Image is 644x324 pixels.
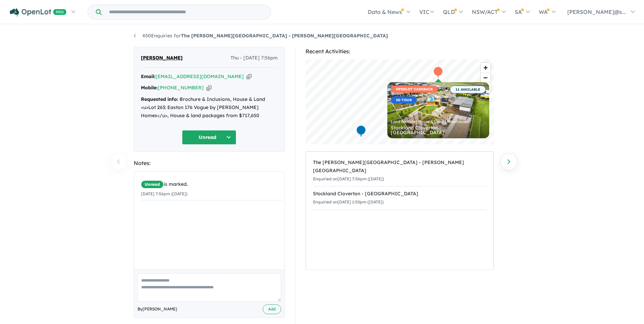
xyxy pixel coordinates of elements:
[141,191,187,196] small: [DATE] 7:56pm ([DATE])
[134,33,388,39] a: 450Enquiries forThe [PERSON_NAME][GEOGRAPHIC_DATA] - [PERSON_NAME][GEOGRAPHIC_DATA]
[206,84,211,91] button: Copy
[567,8,626,15] span: [PERSON_NAME]@s...
[141,180,283,188] div: is marked.
[313,199,384,204] small: Enquiried on [DATE] 1:50pm ([DATE])
[306,47,494,56] div: Recent Activities:
[141,85,158,91] strong: Mobile:
[313,155,486,186] a: The [PERSON_NAME][GEOGRAPHIC_DATA] - [PERSON_NAME][GEOGRAPHIC_DATA]Enquiried on[DATE] 7:56pm ([DA...
[103,5,270,19] input: Try estate name, suburb, builder or developer
[313,186,486,210] a: Stockland Cloverton - [GEOGRAPHIC_DATA]Enquiried on[DATE] 1:50pm ([DATE])
[306,59,494,144] canvas: Map
[134,159,285,168] div: Notes:
[141,180,164,188] span: Unread
[182,130,236,145] button: Unread
[141,73,155,79] strong: Email:
[391,125,486,135] div: Stockland Cloverton - [GEOGRAPHIC_DATA]
[481,73,491,83] span: Zoom out
[246,73,252,80] button: Copy
[391,96,417,104] span: 3D TOUR
[141,54,183,62] span: [PERSON_NAME]
[10,8,67,17] img: Openlot PRO Logo White
[263,304,281,314] button: Add
[155,73,244,79] a: [EMAIL_ADDRESS][DOMAIN_NAME]
[387,82,489,138] a: OPENLOT CASHBACK3D TOUR 11 AVAILABLE Land for Sale | House & Land | Townhouses Stockland Cloverto...
[141,96,178,102] strong: Requested info:
[433,66,443,79] div: Map marker
[313,176,384,181] small: Enquiried on [DATE] 7:56pm ([DATE])
[391,86,438,93] span: OPENLOT CASHBACK
[134,32,511,40] nav: breadcrumb
[181,33,388,39] strong: The [PERSON_NAME][GEOGRAPHIC_DATA] - [PERSON_NAME][GEOGRAPHIC_DATA]
[481,63,491,73] button: Zoom in
[158,85,204,91] a: [PHONE_NUMBER]
[450,86,486,93] span: 11 AVAILABLE
[356,125,366,138] div: Map marker
[137,306,177,312] span: By [PERSON_NAME]
[231,54,278,62] span: Thu - [DATE] 7:56pm
[481,73,491,83] button: Zoom out
[141,95,278,120] div: Brochure & Inclusions, House & Land <u>Lot 263: Easton 176 Vogue by [PERSON_NAME] Homes</u>, Hous...
[313,159,486,175] div: The [PERSON_NAME][GEOGRAPHIC_DATA] - [PERSON_NAME][GEOGRAPHIC_DATA]
[313,190,486,198] div: Stockland Cloverton - [GEOGRAPHIC_DATA]
[391,120,486,124] div: Land for Sale | House & Land | Townhouses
